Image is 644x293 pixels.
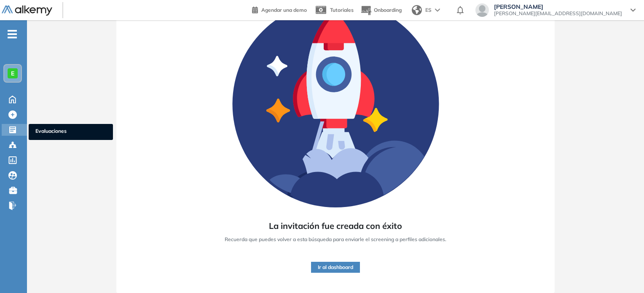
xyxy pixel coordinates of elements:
span: Recuerda que puedes volver a esta búsqueda para enviarle el screening a perfiles adicionales. [225,236,446,243]
span: Tutoriales [330,7,354,13]
span: Agendar una demo [261,7,307,13]
a: Agendar una demo [252,4,307,14]
span: Evaluaciones [35,127,106,137]
span: [PERSON_NAME] [494,3,622,10]
span: E [11,70,14,77]
span: La invitación fue creada con éxito [269,220,402,232]
i: - [8,33,17,35]
span: ES [425,6,432,14]
img: Logo [2,5,52,16]
img: world [412,5,422,15]
span: [PERSON_NAME][EMAIL_ADDRESS][DOMAIN_NAME] [494,10,622,17]
button: Onboarding [360,1,402,19]
button: Ir al dashboard [311,262,360,273]
img: arrow [435,8,440,12]
span: Onboarding [374,7,402,13]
